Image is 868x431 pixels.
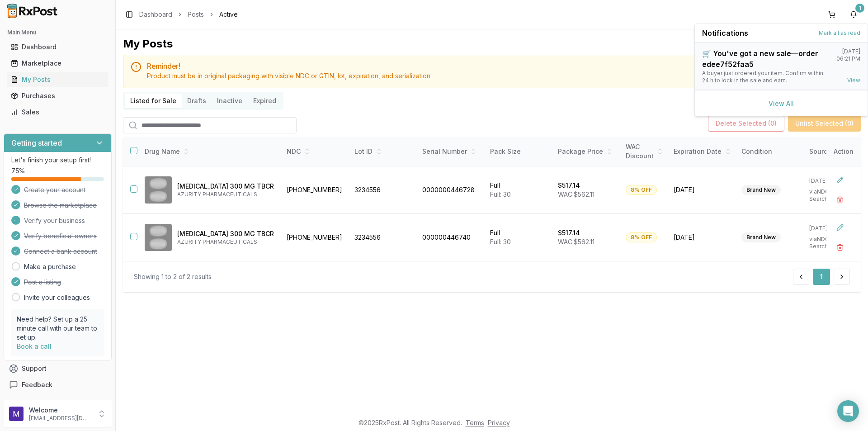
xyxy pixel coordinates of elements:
[485,214,552,261] td: Full
[842,48,860,55] div: [DATE]
[7,55,108,71] a: Marketplace
[819,29,860,37] button: Mark all as read
[11,137,62,148] h3: Getting started
[24,247,97,256] span: Connect a bank account
[626,185,657,195] div: 8% OFF
[139,10,172,19] a: Dashboard
[7,104,108,120] a: Sales
[11,91,104,100] div: Purchases
[29,406,92,415] p: Welcome
[417,166,485,214] td: 0000000446728
[4,72,112,87] button: My Posts
[11,59,104,68] div: Marketplace
[4,105,112,119] button: Sales
[837,400,859,422] div: Open Intercom Messenger
[832,192,848,208] button: Delete
[219,10,238,19] span: Active
[741,232,781,242] div: Brand New
[11,156,104,165] p: Let's finish your setup first!
[4,89,112,103] button: Purchases
[9,407,24,421] img: User avatar
[349,166,417,214] td: 3234556
[123,37,173,51] div: My Posts
[674,147,731,156] div: Expiration Date
[485,166,552,214] td: Full
[147,71,853,81] div: Product must be in original packaging with visible NDC or GTIN, lot, expiration, and serialization.
[24,201,97,210] span: Browse the marketplace
[813,269,830,285] button: 1
[558,238,594,246] span: WAC: $562.11
[134,272,212,281] div: Showing 1 to 2 of 2 results
[558,147,615,156] div: Package Price
[7,29,108,36] h2: Main Menu
[702,48,829,70] div: 🛒 You've got a new sale—order edee7f52faa5
[626,142,663,161] div: WAC Discount
[736,137,804,166] th: Condition
[7,71,108,88] a: My Posts
[558,228,580,237] p: $517.14
[674,233,731,242] span: [DATE]
[24,278,61,287] span: Post a listing
[188,10,204,19] a: Posts
[809,177,844,185] p: [DATE]
[488,419,510,426] a: Privacy
[11,108,104,117] div: Sales
[24,216,85,225] span: Verify your business
[182,94,212,108] button: Drafts
[558,181,580,190] p: $517.14
[769,99,794,107] a: View All
[125,94,182,108] button: Listed for Sale
[626,232,657,242] div: 8% OFF
[558,190,594,198] span: WAC: $562.11
[145,176,172,204] img: Horizant 300 MG TBCR
[846,7,861,22] button: 1
[11,75,104,84] div: My Posts
[4,56,112,71] button: Marketplace
[4,377,112,393] button: Feedback
[17,342,52,350] a: Book a call
[4,40,112,54] button: Dashboard
[826,137,861,166] th: Action
[177,238,274,246] p: AZURITY PHARMACEUTICALS
[24,262,76,271] a: Make a purchase
[832,239,848,256] button: Delete
[22,380,52,389] span: Feedback
[147,62,853,70] h5: Reminder!
[485,137,552,166] th: Pack Size
[11,43,104,52] div: Dashboard
[832,172,848,188] button: Edit
[809,225,844,232] p: [DATE]
[836,55,860,62] div: 06:21 PM
[490,190,511,198] span: Full: 30
[177,229,274,238] p: [MEDICAL_DATA] 300 MG TBCR
[354,147,411,156] div: Lot ID
[177,191,274,198] p: AZURITY PHARMACEUTICALS
[24,185,85,194] span: Create your account
[287,147,344,156] div: NDC
[24,232,97,241] span: Verify beneficial owners
[466,419,484,426] a: Terms
[7,88,108,104] a: Purchases
[809,188,844,203] p: via NDC Search
[11,166,25,175] span: 75 %
[248,94,282,108] button: Expired
[809,147,844,156] div: Source
[702,70,829,84] div: A buyer just ordered your item. Confirm within 24 h to lock in the sale and earn.
[281,166,349,214] td: [PHONE_NUMBER]
[855,4,864,13] div: 1
[7,39,108,55] a: Dashboard
[832,219,848,236] button: Edit
[417,214,485,261] td: 000000446740
[4,4,61,18] img: RxPost Logo
[490,238,511,246] span: Full: 30
[145,147,274,156] div: Drug Name
[281,214,349,261] td: [PHONE_NUMBER]
[422,147,479,156] div: Serial Number
[145,224,172,251] img: Horizant 300 MG TBCR
[847,77,860,84] a: View
[177,182,274,191] p: [MEDICAL_DATA] 300 MG TBCR
[4,360,112,377] button: Support
[139,10,238,19] nav: breadcrumb
[741,185,781,195] div: Brand New
[702,28,748,38] span: Notifications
